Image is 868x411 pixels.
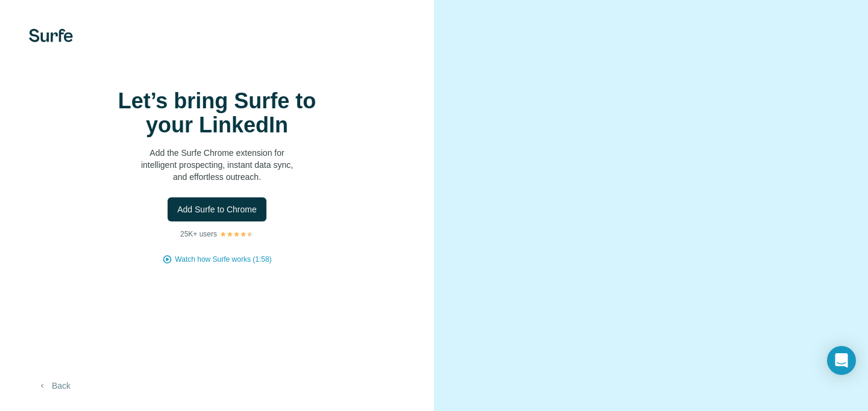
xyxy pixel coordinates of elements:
button: Add Surfe to Chrome [168,197,266,221]
button: Watch how Surfe works (1:58) [175,254,271,265]
img: Surfe's logo [29,29,73,42]
div: Open Intercom Messenger [827,346,856,375]
img: Rating Stars [219,230,254,238]
span: Add Surfe to Chrome [177,203,257,215]
h1: Let’s bring Surfe to your LinkedIn [96,89,338,137]
p: 25K+ users [180,229,217,239]
button: Back [29,375,79,397]
p: Add the Surfe Chrome extension for intelligent prospecting, instant data sync, and effortless out... [96,147,338,183]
